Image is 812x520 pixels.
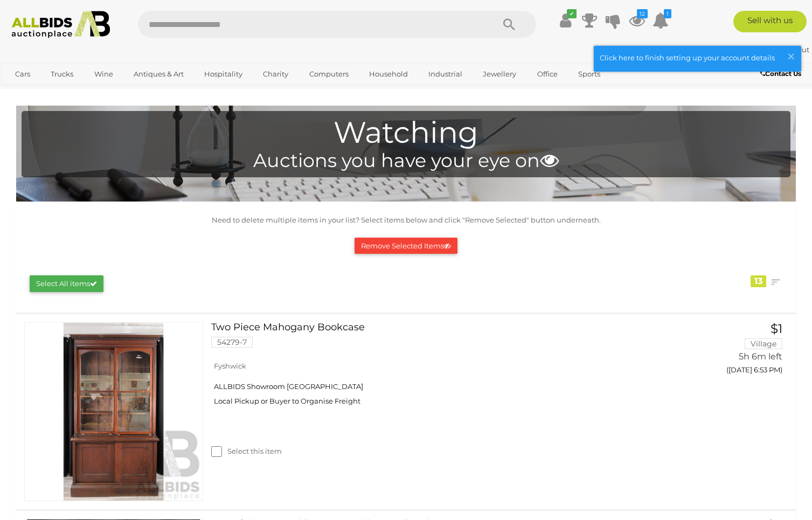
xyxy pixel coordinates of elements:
[362,65,415,83] a: Household
[44,65,80,83] a: Trucks
[664,9,671,18] i: 1
[27,150,785,171] h4: Auctions you have your eye on
[421,65,469,83] a: Industrial
[482,11,536,38] button: Search
[197,65,249,83] a: Hospitality
[30,275,103,292] button: Select All items
[567,9,577,18] i: ✔
[8,84,99,101] a: [GEOGRAPHIC_DATA]
[751,275,766,287] div: 13
[8,65,37,83] a: Cars
[127,65,191,83] a: Antiques & Art
[211,446,282,456] label: Select this item
[558,11,574,30] a: ✔
[6,11,116,38] img: Allbids.com.au
[771,321,782,336] span: $1
[786,46,796,67] span: ×
[637,9,648,18] i: 12
[22,214,790,226] p: Need to delete multiple items in your list? Select items below and click "Remove Selected" button...
[27,116,785,149] h1: Watching
[733,11,807,32] a: Sell with us
[87,65,120,83] a: Wine
[571,65,607,83] a: Sports
[629,11,645,30] a: 12
[476,65,523,83] a: Jewellery
[674,322,785,380] a: $1 Village 5h 6m left ([DATE] 6:53 PM)
[256,65,295,83] a: Charity
[760,70,801,78] b: Contact Us
[302,65,356,83] a: Computers
[219,322,658,356] a: Two Piece Mahogany Bookcase 54279-7
[355,238,457,254] button: Remove Selected Items
[760,68,804,80] a: Contact Us
[653,11,669,30] a: 1
[530,65,565,83] a: Office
